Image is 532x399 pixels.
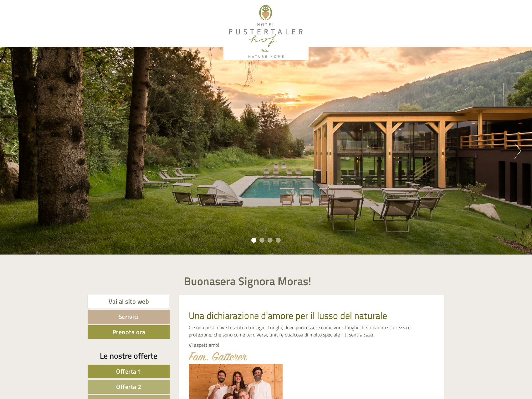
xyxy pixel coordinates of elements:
h1: Buonasera Signora Moras! [184,275,311,287]
span: Offerta 1 [116,366,141,376]
button: Previous [11,143,18,159]
img: image [189,352,247,361]
p: Ci sono posti dove ti senti a tuo agio. Luoghi, dove puoi essere come vuoi, luoghi che ti danno s... [189,324,435,338]
p: Vi aspettiamo! [189,341,435,349]
em: casa [363,331,373,338]
em: a [360,331,362,338]
span: Una dichiarazione d'amore per il lusso del naturale [189,308,387,323]
a: Vai al sito web [88,295,170,308]
div: Le nostre offerte [88,350,170,361]
button: Next [514,143,521,159]
span: Offerta 2 [116,382,141,391]
a: Prenota ora [88,325,170,339]
a: Scrivici [88,310,170,324]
